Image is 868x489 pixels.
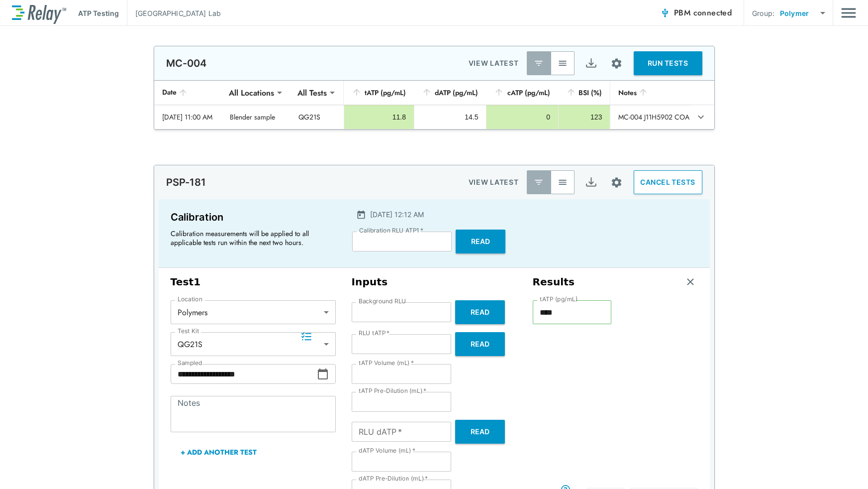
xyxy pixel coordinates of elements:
table: sticky table [154,81,714,129]
h3: Test 1 [171,276,336,288]
button: Main menu [841,3,856,22]
button: Read [455,300,505,324]
label: Sampled [178,360,202,367]
label: tATP Pre-Dilution (mL) [359,387,427,394]
button: expand row [692,109,709,125]
p: [DATE] 12:12 AM [370,209,424,220]
button: Export [579,51,603,75]
label: Location [178,296,202,303]
div: Notes [618,87,683,99]
div: 0 [494,112,550,122]
img: Latest [534,58,544,68]
p: Group: [752,8,774,18]
p: MC-004 [166,57,207,69]
p: [GEOGRAPHIC_DATA] Lab [135,8,221,18]
label: Calibration RLU ATP1 [359,227,423,234]
div: QG21S [171,334,336,354]
label: tATP (pg/mL) [540,296,578,303]
div: cATP (pg/mL) [494,87,550,99]
td: Blender sample [222,105,290,129]
div: Polymers [171,302,336,322]
p: VIEW LATEST [469,57,519,69]
th: Date [154,81,222,105]
img: LuminUltra Relay [12,2,66,24]
img: Calender Icon [356,210,366,220]
p: VIEW LATEST [469,176,519,188]
button: Read [455,332,505,356]
td: MC-004 J11H5902 COA [610,105,691,129]
img: View All [558,177,568,187]
img: Settings Icon [610,57,623,70]
img: Remove [685,277,695,287]
button: Site setup [603,50,630,77]
span: PBM [674,6,732,20]
button: Site setup [603,169,630,196]
td: QG21S [290,105,344,129]
img: View All [558,58,568,68]
img: Export Icon [585,176,597,189]
label: RLU tATP [359,330,389,337]
div: dATP (pg/mL) [422,87,478,99]
img: Settings Icon [610,176,623,189]
div: BSI (%) [566,87,602,99]
button: RUN TESTS [634,51,702,75]
img: Connected Icon [660,8,670,18]
img: Drawer Icon [841,3,856,22]
label: Background RLU [359,298,406,305]
h3: Results [533,276,575,288]
button: + Add Another Test [171,440,267,464]
p: Calibration [171,209,334,225]
label: Test Kit [178,328,199,335]
div: tATP (pg/mL) [352,87,406,99]
input: Choose date, selected date is Aug 19, 2025 [171,364,317,384]
p: PSP-181 [166,176,206,188]
img: Latest [534,177,544,187]
button: Export [579,170,603,194]
div: 11.8 [352,112,406,122]
h3: Inputs [352,276,517,288]
button: PBM connected [656,3,736,23]
p: Calibration measurements will be applied to all applicable tests run within the next two hours. [171,229,330,247]
div: All Tests [290,83,334,103]
div: 14.5 [422,112,478,122]
div: 123 [567,112,602,122]
label: tATP Volume (mL) [359,360,414,367]
button: Read [455,420,505,444]
div: [DATE] 11:00 AM [162,112,214,122]
span: connected [693,7,732,18]
label: dATP Volume (mL) [359,447,415,454]
button: CANCEL TESTS [634,170,702,194]
div: All Locations [222,83,281,103]
p: ATP Testing [78,8,119,18]
label: dATP Pre-Dilution (mL) [359,475,428,482]
button: Read [456,230,505,253]
iframe: Resource center [707,459,858,482]
img: Export Icon [585,57,597,70]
